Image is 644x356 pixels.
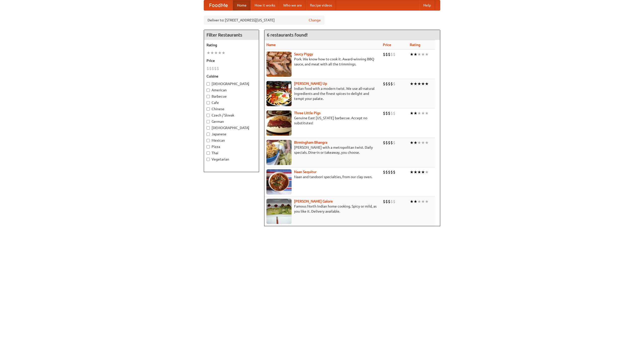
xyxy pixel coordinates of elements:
[385,81,388,87] li: $
[421,169,425,175] li: ★
[214,50,218,56] li: ★
[388,110,390,116] li: $
[207,114,210,117] input: Czech / Slovak
[425,140,429,145] li: ★
[207,157,256,162] label: Vegetarian
[207,113,256,118] label: Czech / Slovak
[207,120,210,123] input: German
[294,170,316,174] b: Naan Sequitur
[266,57,379,67] p: Pork. We know how to cook it. Award-winning BBQ sauce, and meat with all the trimmings.
[417,81,421,87] li: ★
[207,138,256,143] label: Mexican
[209,66,212,71] li: $
[393,140,395,145] li: $
[425,52,429,57] li: ★
[294,111,320,115] a: Three Little Pigs
[214,66,217,71] li: $
[294,82,327,86] a: [PERSON_NAME] Up
[417,110,421,116] li: ★
[266,174,379,179] p: Naan and tandoori specialties, from our clay oven.
[390,169,393,175] li: $
[266,145,379,155] p: [PERSON_NAME] with a metropolitan twist. Daily specials. Dine-in or takeaway, you choose.
[207,106,256,111] label: Chinese
[385,52,388,57] li: $
[266,169,292,194] img: naansequitur.jpg
[266,43,276,47] a: Name
[383,52,385,57] li: $
[385,199,388,204] li: $
[385,169,388,175] li: $
[207,88,256,93] label: American
[207,145,210,148] input: Pizza
[210,50,214,56] li: ★
[294,199,333,203] a: [PERSON_NAME] Galore
[383,140,385,145] li: $
[390,110,393,116] li: $
[204,0,233,10] a: FoodMe
[417,52,421,57] li: ★
[207,43,256,48] h5: Rating
[306,0,336,10] a: Recipe videos
[393,199,395,204] li: $
[207,126,210,130] input: [DEMOGRAPHIC_DATA]
[266,140,292,165] img: bhangra.jpg
[393,169,395,175] li: $
[266,110,292,136] img: littlepigs.jpg
[421,140,425,145] li: ★
[266,81,292,106] img: curryup.jpg
[410,140,414,145] li: ★
[383,81,385,87] li: $
[207,74,256,79] h5: Cuisine
[207,50,210,56] li: ★
[207,132,256,137] label: Japanese
[419,0,435,10] a: Help
[410,52,414,57] li: ★
[204,30,259,40] h4: Filter Restaurants
[204,16,325,25] div: Deliver to: [STREET_ADDRESS][US_STATE]
[266,86,379,101] p: Indian food with a modern twist. We use all-natural ingredients and the finest spices to delight ...
[393,110,395,116] li: $
[207,107,210,111] input: Chinese
[385,140,388,145] li: $
[294,140,327,144] a: Birmingham Bhangra
[207,81,256,86] label: [DEMOGRAPHIC_DATA]
[425,110,429,116] li: ★
[390,52,393,57] li: $
[207,66,209,71] li: $
[207,100,256,105] label: Cafe
[207,119,256,124] label: German
[388,81,390,87] li: $
[383,169,385,175] li: $
[207,94,256,99] label: Barbecue
[414,52,417,57] li: ★
[294,52,313,56] a: Saucy Piggy
[414,140,417,145] li: ★
[421,110,425,116] li: ★
[212,66,214,71] li: $
[279,0,306,10] a: Who we are
[385,110,388,116] li: $
[421,81,425,87] li: ★
[414,110,417,116] li: ★
[207,58,256,63] h5: Price
[425,81,429,87] li: ★
[388,52,390,57] li: $
[207,133,210,136] input: Japanese
[266,204,379,214] p: Famous North Indian home cooking. Spicy or mild, as you like it. Delivery available.
[251,0,279,10] a: How it works
[207,101,210,104] input: Cafe
[414,169,417,175] li: ★
[421,199,425,204] li: ★
[207,89,210,92] input: American
[266,52,292,77] img: saucy.jpg
[393,81,395,87] li: $
[425,169,429,175] li: ★
[410,199,414,204] li: ★
[393,52,395,57] li: $
[207,125,256,130] label: [DEMOGRAPHIC_DATA]
[390,140,393,145] li: $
